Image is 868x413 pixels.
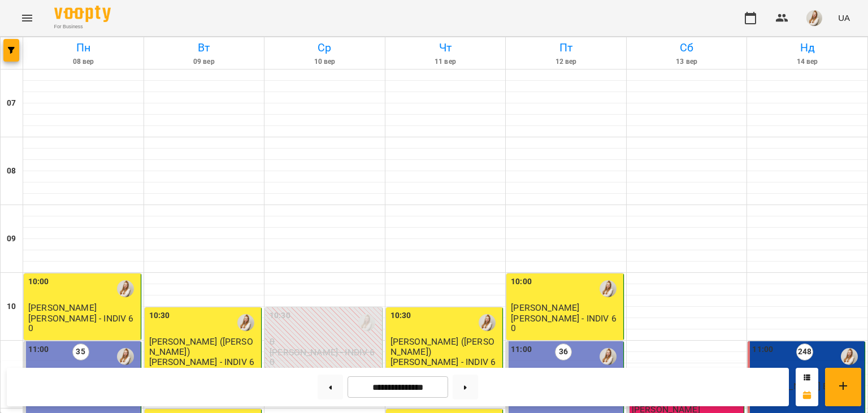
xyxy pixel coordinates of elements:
[749,39,866,56] h6: Нд
[146,56,263,67] h6: 09 вер
[7,233,16,245] h6: 09
[555,344,572,360] label: 36
[358,314,375,331] img: Адамович Вікторія
[54,23,111,31] span: For Business
[511,276,532,288] label: 10:00
[511,302,579,313] span: [PERSON_NAME]
[25,39,142,56] h6: Пн
[237,314,254,331] img: Адамович Вікторія
[390,310,411,322] label: 10:30
[149,357,259,377] p: [PERSON_NAME] - INDIV 60
[479,314,496,331] img: Адамович Вікторія
[834,7,854,28] button: UA
[72,344,89,360] label: 35
[600,348,617,365] img: Адамович Вікторія
[117,280,134,297] img: Адамович Вікторія
[270,310,290,322] label: 10:30
[749,56,866,67] h6: 14 вер
[7,165,16,177] h6: 08
[390,336,494,357] span: [PERSON_NAME] ([PERSON_NAME])
[752,344,773,356] label: 11:00
[25,56,142,67] h6: 08 вер
[390,357,501,377] p: [PERSON_NAME] - INDIV 60
[511,344,532,356] label: 11:00
[54,6,111,22] img: Voopty Logo
[7,97,16,110] h6: 07
[511,314,621,333] p: [PERSON_NAME] - INDIV 60
[149,310,170,322] label: 10:30
[841,348,858,365] img: Адамович Вікторія
[28,314,138,333] p: [PERSON_NAME] - INDIV 60
[117,348,134,365] img: Адамович Вікторія
[387,39,504,56] h6: Чт
[270,347,380,367] p: [PERSON_NAME] - INDIV 60
[28,302,97,313] span: [PERSON_NAME]
[806,10,822,26] img: db46d55e6fdf8c79d257263fe8ff9f52.jpeg
[7,301,16,313] h6: 10
[838,12,850,24] span: UA
[28,276,49,288] label: 10:00
[28,344,49,356] label: 11:00
[266,56,383,67] h6: 10 вер
[507,56,624,67] h6: 12 вер
[149,336,253,357] span: [PERSON_NAME] ([PERSON_NAME])
[14,5,41,32] button: Menu
[628,56,745,67] h6: 13 вер
[628,39,745,56] h6: Сб
[600,280,617,297] img: Адамович Вікторія
[146,39,263,56] h6: Вт
[266,39,383,56] h6: Ср
[796,344,813,360] label: 248
[387,56,504,67] h6: 11 вер
[270,337,380,346] p: 0
[507,39,624,56] h6: Пт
